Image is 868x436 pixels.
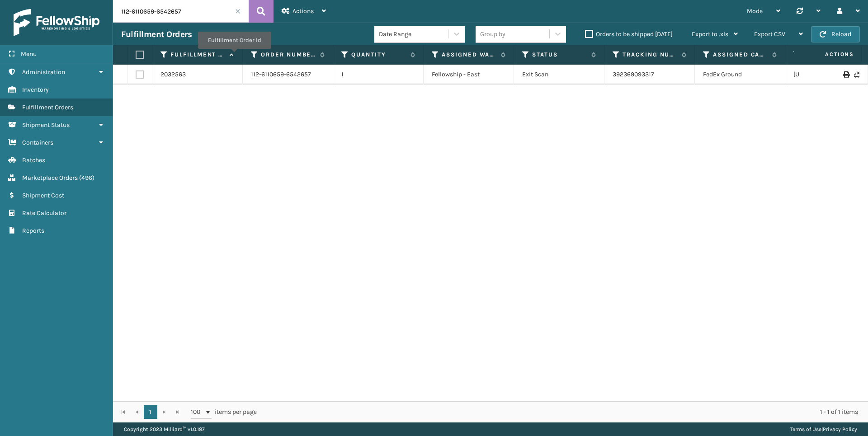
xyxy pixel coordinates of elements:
[22,68,65,76] span: Administration
[79,174,94,182] span: ( 496 )
[144,405,157,419] a: 1
[22,209,66,217] span: Rate Calculator
[124,422,205,436] p: Copyright 2023 Milliard™ v 1.0.187
[854,71,859,78] i: Never Shipped
[379,29,449,39] div: Date Range
[269,408,858,417] div: 1 - 1 of 1 items
[442,51,496,59] label: Assigned Warehouse
[261,51,316,59] label: Order Number
[480,29,505,39] div: Group by
[251,70,311,79] a: 112-6110659-6542657
[22,139,53,146] span: Containers
[823,426,857,432] a: Privacy Policy
[623,51,677,59] label: Tracking Number
[811,26,860,42] button: Reload
[695,65,785,84] td: FedEx Ground
[790,426,821,432] a: Terms of Use
[191,408,204,417] span: 100
[170,51,225,59] label: Fulfillment Order Id
[191,405,257,419] span: items per page
[613,70,654,78] a: 392369093317
[121,29,192,40] h3: Fulfillment Orders
[754,30,785,38] span: Export CSV
[351,51,406,59] label: Quantity
[692,30,728,38] span: Export to .xls
[747,7,763,15] span: Mode
[22,86,49,94] span: Inventory
[160,70,186,79] a: 2032563
[21,50,37,58] span: Menu
[333,65,424,84] td: 1
[790,422,857,436] div: |
[585,30,673,38] label: Orders to be shipped [DATE]
[514,65,604,84] td: Exit Scan
[22,121,70,129] span: Shipment Status
[797,47,859,62] span: Actions
[22,156,45,164] span: Batches
[713,51,768,59] label: Assigned Carrier Service
[22,227,44,234] span: Reports
[22,174,78,182] span: Marketplace Orders
[292,7,314,15] span: Actions
[22,192,64,199] span: Shipment Cost
[532,51,587,59] label: Status
[22,103,73,111] span: Fulfillment Orders
[14,9,99,36] img: logo
[843,71,849,78] i: Print Label
[424,65,514,84] td: Fellowship - East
